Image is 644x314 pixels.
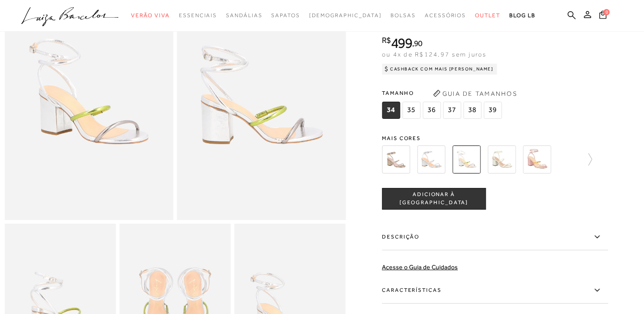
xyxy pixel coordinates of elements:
div: Cashback com Mais [PERSON_NAME] [382,64,497,75]
span: 35 [402,102,420,119]
span: Tamanho [382,86,504,100]
a: BLOG LB [509,7,536,24]
a: Acesse o Guia de Cuidados [382,263,458,271]
span: Outlet [475,12,500,19]
i: , [412,39,423,47]
a: categoryNavScreenReaderText [179,7,217,24]
span: 36 [423,102,441,119]
span: Bolsas [390,12,416,19]
span: 37 [443,102,461,119]
a: categoryNavScreenReaderText [425,7,466,24]
span: [DEMOGRAPHIC_DATA] [309,12,382,19]
a: categoryNavScreenReaderText [226,7,262,24]
span: 90 [414,38,423,48]
i: R$ [382,36,391,44]
span: ou 4x de R$124,97 sem juros [382,51,486,58]
a: noSubCategoriesText [309,7,382,24]
a: categoryNavScreenReaderText [131,7,170,24]
button: 0 [597,10,609,22]
label: Características [382,277,608,304]
img: SANDÁLIA DE SALTO BLOCO MÉDIO EM METALIZADO PRATA DE TIRAS FINAS [417,145,445,173]
span: Sapatos [271,12,300,19]
span: Acessórios [425,12,466,19]
img: SANDÁLIA SALTO MÉDIO ROSÉ [523,145,551,173]
a: categoryNavScreenReaderText [475,7,500,24]
span: BLOG LB [509,12,536,19]
span: 38 [463,102,481,119]
button: ADICIONAR À [GEOGRAPHIC_DATA] [382,188,486,210]
span: 0 [603,9,610,15]
a: categoryNavScreenReaderText [390,7,416,24]
img: SANDÁLIA DE SALTO MÉDIO EM VERNIZ OFF WHITE [488,145,516,173]
img: SANDÁLIA DE SALTO BLOCO MÉDIO EM METALIZADO DOURADO DE TIRAS FINAS [382,145,410,173]
button: Guia de Tamanhos [430,86,520,101]
span: Sandálias [226,12,262,19]
img: SANDÁLIA DE SALTO MÉDIO EM METALIZADO PRATA MULTICOR [452,145,480,173]
span: Essenciais [179,12,217,19]
span: ADICIONAR À [GEOGRAPHIC_DATA] [382,191,485,206]
span: Mais cores [382,136,608,141]
span: Verão Viva [131,12,170,19]
span: 34 [382,102,400,119]
label: Descrição [382,224,608,250]
a: categoryNavScreenReaderText [271,7,300,24]
span: 499 [391,35,412,51]
span: 39 [484,102,502,119]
